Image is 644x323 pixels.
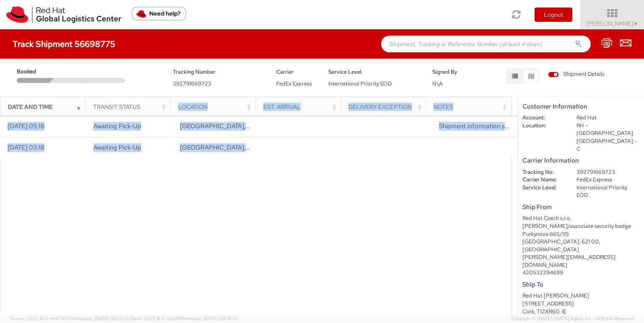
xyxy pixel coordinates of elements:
div: 420532294699 [522,269,640,277]
h5: Carrier [276,69,316,75]
h5: Service Level [328,69,420,75]
span: BRNO, CZ [180,122,312,130]
span: N\A [432,80,443,87]
span: Client: 2025.18.0-0e69584 [129,315,238,321]
span: master, [DATE] 10:23:21 [78,315,128,321]
span: BRNO, CZ [180,143,312,152]
span: Server: 2025.18.0-4e47823f9d1 [10,315,128,321]
span: FedEx Express [276,80,312,87]
span: Awaiting Pick-Up [93,122,141,130]
label: Shipment Details [548,70,605,80]
div: Red Hat [PERSON_NAME] [522,292,640,300]
input: Shipment, Tracking or Reference Number (at least 4 chars) [381,36,591,52]
div: [PERSON_NAME][EMAIL_ADDRESS][DOMAIN_NAME] [522,253,640,269]
dt: Service Level: [516,184,570,192]
span: International Priority EOD [328,80,392,87]
button: Need help? [132,7,186,21]
dt: Carrier Name: [516,176,570,184]
div: Cork, T12XR60, IE [522,308,640,316]
span: Shipment information sent to FedEx [439,122,541,130]
div: Transit Status [93,103,168,111]
div: Notes [434,103,509,111]
h5: Ship From [522,204,640,211]
dt: Location: [516,122,570,130]
span: master, [DATE] 08:10:29 [187,315,238,321]
span: [PERSON_NAME] [586,20,639,27]
div: Red Hat Czech s.r.o. [PERSON_NAME]/associate security badge [522,214,640,230]
div: [GEOGRAPHIC_DATA], 621 00, [GEOGRAPHIC_DATA] [522,238,640,253]
button: Logout [535,8,572,22]
img: rh-logistics-00dfa346123c4ec078e1.svg [6,6,121,23]
div: Purkynova 665/115 [522,230,640,238]
div: Delivery Exception [348,103,423,111]
dt: Account: [516,114,570,122]
div: Est. Arrival [263,103,338,111]
span: 392791669723 [173,80,211,87]
span: ▼ [634,21,639,27]
div: Location [178,103,253,111]
span: Booked [17,68,53,76]
h5: Carrier Information [522,157,640,164]
div: [STREET_ADDRESS] [522,300,640,308]
h4: Track Shipment 56698775 [13,39,115,49]
div: Date and Time [8,103,83,111]
span: Copyright © [DATE]-[DATE] Agistix Inc., All Rights Reserved [511,315,634,322]
span: Shipment Details [548,70,605,78]
h5: Signed By [432,69,472,75]
dt: Tracking No: [516,168,570,176]
h5: Customer Information [522,103,640,110]
h5: Ship To [522,281,640,288]
span: Awaiting Pick-Up [93,143,141,152]
h5: Tracking Number [173,69,264,75]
